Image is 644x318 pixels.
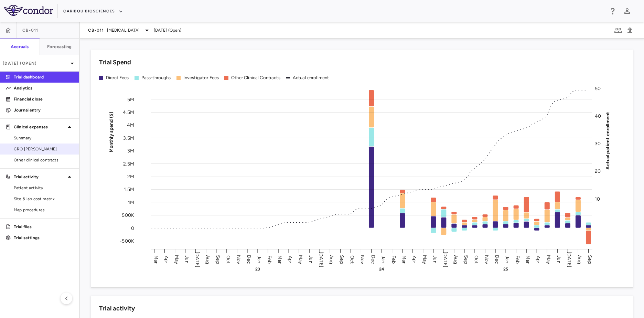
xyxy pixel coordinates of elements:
text: Oct [473,255,479,263]
text: Jan [504,255,510,263]
tspan: 0 [131,225,134,231]
text: Dec [494,255,500,264]
text: 25 [503,267,508,272]
tspan: 5M [127,96,134,102]
text: 23 [255,267,260,272]
text: Sep [463,255,469,264]
h6: Accruals [11,44,29,50]
text: Apr [411,255,417,263]
h6: Forecasting [47,44,72,50]
tspan: 4M [127,122,134,128]
text: Dec [246,255,252,264]
text: Mar [153,255,159,263]
text: Nov [359,255,365,264]
span: Other clinical contracts [14,157,74,163]
text: Nov [484,255,490,264]
text: Feb [515,255,520,263]
p: Analytics [14,85,74,91]
tspan: 1M [128,199,134,205]
text: May [174,255,180,264]
text: Jan [380,255,386,263]
tspan: 20 [595,168,601,174]
p: Journal entry [14,107,74,113]
tspan: 3M [127,148,134,154]
span: [DATE] (Open) [154,27,182,33]
tspan: 50 [595,86,601,92]
text: Jun [432,255,438,263]
div: Investigator Fees [183,75,219,81]
tspan: 40 [595,113,601,119]
h6: Trial Spend [99,58,131,67]
text: [DATE] [566,252,572,267]
text: Jun [308,255,314,263]
text: Sep [339,255,345,264]
text: 24 [379,267,384,272]
span: Summary [14,135,74,141]
p: Trial activity [14,174,65,180]
tspan: 2M [127,174,134,180]
tspan: 2.5M [123,161,134,167]
tspan: 30 [595,141,601,147]
text: May [298,255,303,264]
tspan: 500K [122,212,134,218]
text: Aug [453,255,459,264]
p: [DATE] (Open) [3,60,68,66]
span: CB-011 [88,28,104,33]
text: Mar [401,255,407,263]
div: Other Clinical Contracts [231,75,280,81]
p: Financial close [14,96,74,102]
tspan: Monthly spend ($) [108,112,114,152]
span: Patient activity [14,185,74,191]
text: Oct [349,255,355,263]
span: CB-011 [22,28,39,33]
p: Clinical expenses [14,124,65,130]
text: Jun [556,255,562,263]
text: [DATE] [442,252,448,267]
text: Mar [277,255,283,263]
span: [MEDICAL_DATA] [107,27,140,33]
text: [DATE] [194,252,200,267]
div: Direct Fees [106,75,129,81]
text: Apr [163,255,169,263]
text: Jun [184,255,190,263]
text: Oct [225,255,231,263]
p: Trial dashboard [14,74,74,80]
text: Nov [236,255,241,264]
img: logo-full-BYUhSk78.svg [4,5,53,16]
tspan: 3.5M [123,135,134,141]
text: Sep [215,255,221,264]
text: Aug [577,255,582,264]
tspan: 4.5M [123,109,134,115]
div: Pass-throughs [141,75,171,81]
text: Aug [205,255,211,264]
h6: Trial activity [99,304,135,313]
text: Apr [287,255,293,263]
text: Feb [391,255,397,263]
text: Aug [329,255,334,264]
text: Feb [267,255,272,263]
tspan: -500K [120,238,134,244]
text: May [422,255,428,264]
tspan: 10 [595,196,600,202]
span: CRO [PERSON_NAME] [14,146,74,152]
text: [DATE] [318,252,324,267]
text: Sep [587,255,593,264]
span: Site & lab cost matrix [14,196,74,202]
text: Apr [535,255,541,263]
tspan: Actual patient enrollment [605,112,611,169]
text: May [546,255,551,264]
button: Caribou Biosciences [63,6,123,17]
div: Actual enrollment [293,75,329,81]
text: Jan [256,255,262,263]
text: Dec [370,255,376,264]
tspan: 1.5M [124,187,134,192]
text: Mar [525,255,531,263]
p: Trial settings [14,235,74,241]
p: Trial files [14,224,74,230]
span: Map procedures [14,207,74,213]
